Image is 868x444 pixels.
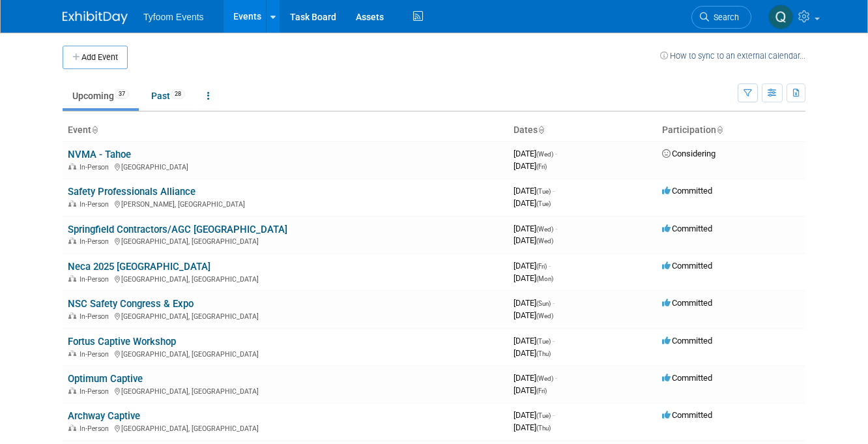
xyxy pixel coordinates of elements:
[80,387,113,396] span: In-Person
[662,373,712,383] span: Committed
[80,275,113,284] span: In-Person
[662,149,716,158] span: Considering
[514,336,555,346] span: [DATE]
[68,312,76,319] img: In-Person Event
[536,275,553,282] span: (Mon)
[536,300,551,307] span: (Sun)
[536,338,551,345] span: (Tue)
[514,261,551,271] span: [DATE]
[514,161,547,171] span: [DATE]
[549,261,551,271] span: -
[536,387,547,394] span: (Fri)
[68,422,503,433] div: [GEOGRAPHIC_DATA], [GEOGRAPHIC_DATA]
[68,186,195,198] a: Safety Professionals Alliance
[514,348,551,358] span: [DATE]
[536,312,553,319] span: (Wed)
[709,12,739,22] span: Search
[768,5,793,29] img: Quincy Walker
[514,310,553,320] span: [DATE]
[662,186,712,196] span: Committed
[63,83,139,108] a: Upcoming37
[536,375,553,382] span: (Wed)
[68,273,503,284] div: [GEOGRAPHIC_DATA], [GEOGRAPHIC_DATA]
[536,263,547,270] span: (Fri)
[80,312,113,321] span: In-Person
[63,11,128,24] img: ExhibitDay
[536,188,551,195] span: (Tue)
[68,200,76,207] img: In-Person Event
[80,237,113,246] span: In-Person
[68,161,503,171] div: [GEOGRAPHIC_DATA]
[68,261,210,273] a: Neca 2025 [GEOGRAPHIC_DATA]
[68,198,503,209] div: [PERSON_NAME], [GEOGRAPHIC_DATA]
[555,373,557,383] span: -
[141,83,195,108] a: Past28
[68,235,503,246] div: [GEOGRAPHIC_DATA], [GEOGRAPHIC_DATA]
[80,350,113,359] span: In-Person
[91,125,98,135] a: Sort by Event Name
[553,336,555,346] span: -
[80,163,113,171] span: In-Person
[662,298,712,308] span: Committed
[68,149,131,160] a: NVMA - Tahoe
[660,51,805,61] a: How to sync to an external calendar...
[536,237,553,244] span: (Wed)
[80,200,113,209] span: In-Person
[536,424,551,432] span: (Thu)
[514,373,557,383] span: [DATE]
[536,412,551,419] span: (Tue)
[716,125,723,135] a: Sort by Participation Type
[555,149,557,158] span: -
[536,350,551,357] span: (Thu)
[691,6,751,29] a: Search
[68,336,176,348] a: Fortus Captive Workshop
[143,12,204,22] span: Tyfoom Events
[68,298,194,310] a: NSC Safety Congress & Expo
[514,235,553,245] span: [DATE]
[555,224,557,233] span: -
[68,387,76,394] img: In-Person Event
[80,424,113,433] span: In-Person
[553,298,555,308] span: -
[68,424,76,431] img: In-Person Event
[68,224,287,235] a: Springfield Contractors/AGC [GEOGRAPHIC_DATA]
[536,200,551,207] span: (Tue)
[68,348,503,359] div: [GEOGRAPHIC_DATA], [GEOGRAPHIC_DATA]
[514,186,555,196] span: [DATE]
[68,275,76,282] img: In-Person Event
[68,385,503,396] div: [GEOGRAPHIC_DATA], [GEOGRAPHIC_DATA]
[171,89,185,99] span: 28
[508,119,657,141] th: Dates
[538,125,544,135] a: Sort by Start Date
[68,350,76,357] img: In-Person Event
[553,410,555,420] span: -
[68,237,76,244] img: In-Person Event
[514,385,547,395] span: [DATE]
[536,151,553,158] span: (Wed)
[553,186,555,196] span: -
[63,119,508,141] th: Event
[662,410,712,420] span: Committed
[514,149,557,158] span: [DATE]
[514,422,551,432] span: [DATE]
[514,410,555,420] span: [DATE]
[63,46,128,69] button: Add Event
[536,226,553,233] span: (Wed)
[514,298,555,308] span: [DATE]
[68,373,143,385] a: Optimum Captive
[514,198,551,208] span: [DATE]
[657,119,805,141] th: Participation
[662,261,712,271] span: Committed
[68,163,76,170] img: In-Person Event
[662,224,712,233] span: Committed
[68,410,140,422] a: Archway Captive
[536,163,547,170] span: (Fri)
[514,224,557,233] span: [DATE]
[662,336,712,346] span: Committed
[514,273,553,283] span: [DATE]
[68,310,503,321] div: [GEOGRAPHIC_DATA], [GEOGRAPHIC_DATA]
[115,89,129,99] span: 37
